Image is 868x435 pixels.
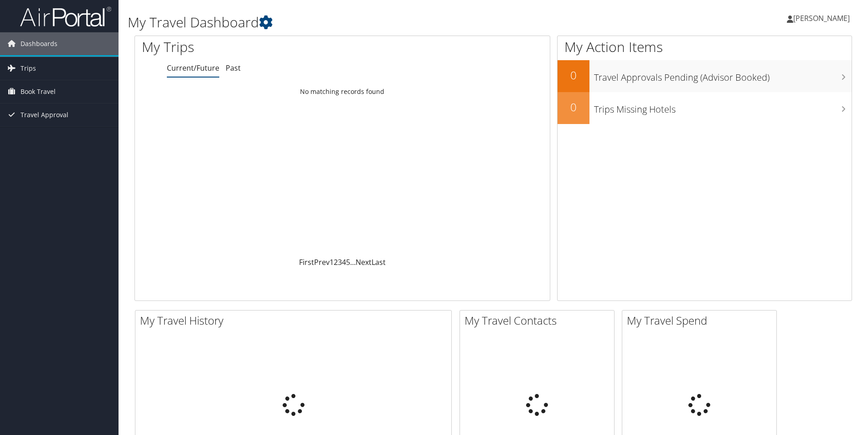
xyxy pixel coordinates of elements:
[787,5,859,32] a: [PERSON_NAME]
[350,257,356,267] span: …
[558,37,852,57] h1: My Action Items
[167,63,219,73] a: Current/Future
[558,67,589,83] h2: 0
[128,13,615,32] h1: My Travel Dashboard
[135,83,550,100] td: No matching records found
[21,32,57,55] span: Dashboards
[226,63,241,73] a: Past
[334,257,338,267] a: 2
[793,13,850,23] span: [PERSON_NAME]
[330,257,334,267] a: 1
[558,99,589,115] h2: 0
[314,257,330,267] a: Prev
[372,257,386,267] a: Last
[594,98,852,116] h3: Trips Missing Hotels
[346,257,350,267] a: 5
[299,257,314,267] a: First
[20,6,111,27] img: airportal-logo.png
[465,313,614,328] h2: My Travel Contacts
[356,257,372,267] a: Next
[594,67,852,84] h3: Travel Approvals Pending (Advisor Booked)
[342,257,346,267] a: 4
[558,60,852,92] a: 0Travel Approvals Pending (Advisor Booked)
[558,92,852,124] a: 0Trips Missing Hotels
[627,313,776,328] h2: My Travel Spend
[21,80,56,103] span: Book Travel
[21,57,36,80] span: Trips
[142,37,370,57] h1: My Trips
[338,257,342,267] a: 3
[140,313,451,328] h2: My Travel History
[21,104,68,126] span: Travel Approval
